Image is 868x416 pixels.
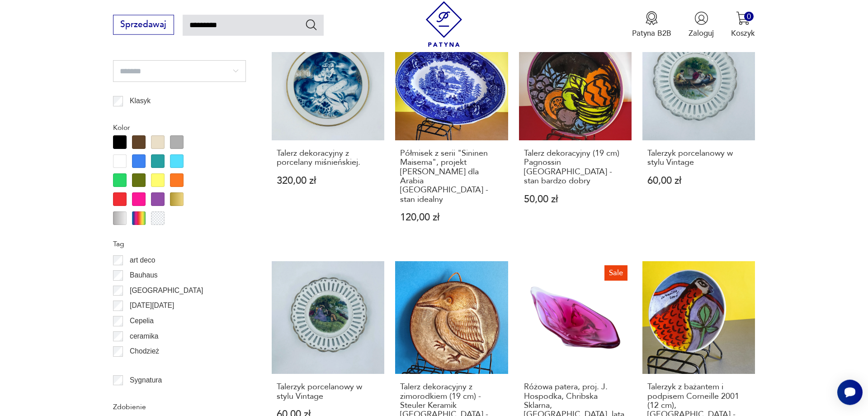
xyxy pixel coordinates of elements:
h3: Półmisek z serii "Sininen Maisema", projekt [PERSON_NAME] dla Arabia [GEOGRAPHIC_DATA] - stan ide... [400,149,503,204]
p: Cepelia [130,315,154,327]
p: Chodzież [130,345,159,357]
p: ceramika [130,330,158,342]
button: Szukaj [305,18,318,31]
a: Ikona medaluPatyna B2B [632,11,671,38]
button: 0Koszyk [731,11,755,38]
a: Talerz dekoracyjny z porcelany miśnieńskiej.Talerz dekoracyjny z porcelany miśnieńskiej.320,00 zł [272,27,384,244]
div: 0 [744,12,754,21]
p: [DATE][DATE] [130,300,174,311]
h3: Talerzyk porcelanowy w stylu Vintage [277,383,380,401]
a: Sprzedawaj [113,22,174,29]
p: art deco [130,254,155,266]
h3: Talerz dekoracyjny z porcelany miśnieńskiej. [277,149,380,167]
img: Ikona koszyka [736,11,750,25]
p: [GEOGRAPHIC_DATA] [130,285,203,296]
a: Talerz dekoracyjny (19 cm) Pagnossin Italy - stan bardzo dobryTalerz dekoracyjny (19 cm) Pagnossi... [519,27,632,244]
p: 120,00 zł [400,213,503,222]
p: 320,00 zł [277,176,380,186]
img: Ikona medalu [645,11,659,25]
p: 60,00 zł [647,176,750,186]
p: Patyna B2B [632,28,671,38]
p: Bauhaus [130,269,158,281]
p: Kolor [113,122,246,134]
h3: Talerzyk porcelanowy w stylu Vintage [647,149,750,167]
p: Koszyk [731,28,755,38]
iframe: Smartsupp widget button [837,380,863,405]
p: Zaloguj [689,28,714,38]
p: Ćmielów [130,361,157,373]
a: Talerzyk porcelanowy w stylu VintageTalerzyk porcelanowy w stylu Vintage60,00 zł [642,27,755,244]
p: Sygnatura [130,374,162,386]
img: Ikonka użytkownika [694,11,708,25]
p: Klasyk [130,95,151,107]
img: Patyna - sklep z meblami i dekoracjami vintage [421,1,467,47]
p: Zdobienie [113,401,246,413]
button: Sprzedawaj [113,15,174,35]
p: Tag [113,238,246,250]
a: Półmisek z serii "Sininen Maisema", projekt Reinhard Richter dla Arabia Finland - stan idealnyPół... [395,27,508,244]
h3: Talerz dekoracyjny (19 cm) Pagnossin [GEOGRAPHIC_DATA] - stan bardzo dobry [524,149,627,186]
p: 50,00 zł [524,195,627,204]
button: Zaloguj [689,11,714,38]
button: Patyna B2B [632,11,671,38]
